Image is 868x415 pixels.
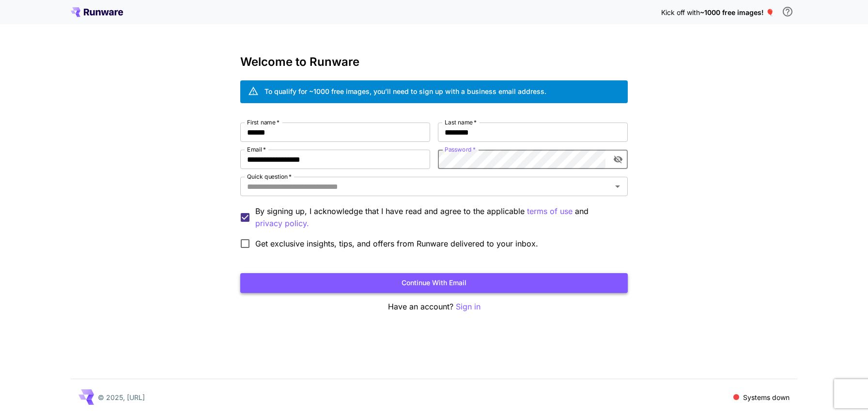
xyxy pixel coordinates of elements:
[456,301,480,313] button: Sign in
[247,118,279,126] label: First name
[98,392,145,402] p: © 2025, [URL]
[255,217,309,230] p: privacy policy.
[240,301,628,313] p: Have an account?
[527,205,573,217] button: By signing up, I acknowledge that I have read and agree to the applicable and privacy policy.
[255,205,620,230] p: By signing up, I acknowledge that I have read and agree to the applicable and
[255,238,538,249] span: Get exclusive insights, tips, and offers from Runware delivered to your inbox.
[700,8,774,16] span: ~1000 free images! 🎈
[247,172,292,181] label: Quick question
[247,145,266,154] label: Email
[527,205,573,217] p: terms of use
[778,2,797,21] button: In order to qualify for free credit, you need to sign up with a business email address and click ...
[743,392,790,402] p: Systems down
[445,145,476,154] label: Password
[264,86,546,96] div: To qualify for ~1000 free images, you’ll need to sign up with a business email address.
[445,118,477,126] label: Last name
[240,55,628,69] h3: Welcome to Runware
[611,180,624,193] button: Open
[609,151,627,168] button: toggle password visibility
[240,273,628,293] button: Continue with email
[661,8,700,16] span: Kick off with
[255,217,309,230] button: By signing up, I acknowledge that I have read and agree to the applicable terms of use and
